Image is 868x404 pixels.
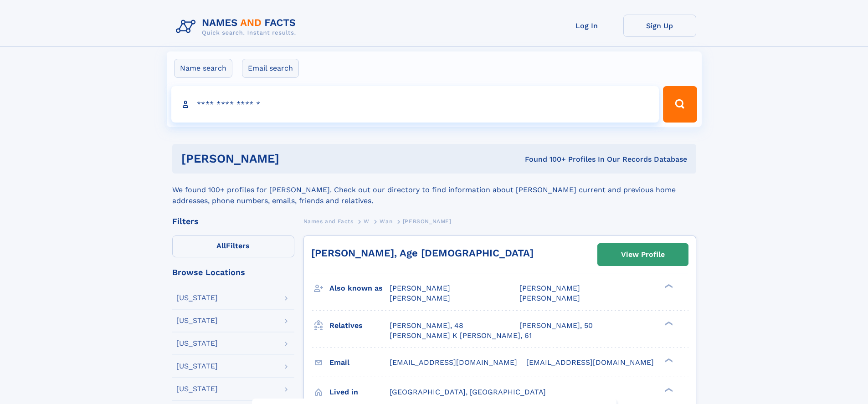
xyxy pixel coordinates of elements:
[623,15,696,37] a: Sign Up
[216,241,226,250] span: All
[364,218,370,225] span: W
[380,215,392,227] a: Wan
[176,363,218,370] div: [US_STATE]
[174,59,232,78] label: Name search
[390,321,463,331] a: [PERSON_NAME], 48
[242,59,299,78] label: Email search
[663,283,673,289] div: ❯
[171,86,659,123] input: search input
[526,358,654,367] span: [EMAIL_ADDRESS][DOMAIN_NAME]
[329,384,390,400] h3: Lived in
[621,244,665,265] div: View Profile
[663,387,673,393] div: ❯
[390,358,517,367] span: [EMAIL_ADDRESS][DOMAIN_NAME]
[329,281,390,296] h3: Also known as
[172,268,294,276] div: Browse Locations
[176,340,218,347] div: [US_STATE]
[390,331,532,341] a: [PERSON_NAME] K [PERSON_NAME], 61
[176,294,218,302] div: [US_STATE]
[663,86,697,123] button: Search Button
[181,153,402,164] h1: [PERSON_NAME]
[403,218,452,225] span: [PERSON_NAME]
[519,294,580,302] span: [PERSON_NAME]
[598,244,688,266] a: View Profile
[390,388,546,396] span: [GEOGRAPHIC_DATA], [GEOGRAPHIC_DATA]
[663,320,673,326] div: ❯
[329,355,390,370] h3: Email
[390,284,450,292] span: [PERSON_NAME]
[172,217,294,225] div: Filters
[402,154,687,164] div: Found 100+ Profiles In Our Records Database
[550,15,623,37] a: Log In
[380,218,392,225] span: Wan
[172,174,696,206] div: We found 100+ profiles for [PERSON_NAME]. Check out our directory to find information about [PERS...
[329,318,390,333] h3: Relatives
[390,294,450,302] span: [PERSON_NAME]
[176,385,218,393] div: [US_STATE]
[364,215,370,227] a: W
[172,235,294,257] label: Filters
[311,247,534,259] a: [PERSON_NAME], Age [DEMOGRAPHIC_DATA]
[172,15,303,39] img: Logo Names and Facts
[303,215,354,227] a: Names and Facts
[663,357,673,363] div: ❯
[519,284,580,292] span: [PERSON_NAME]
[176,317,218,324] div: [US_STATE]
[519,321,593,331] a: [PERSON_NAME], 50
